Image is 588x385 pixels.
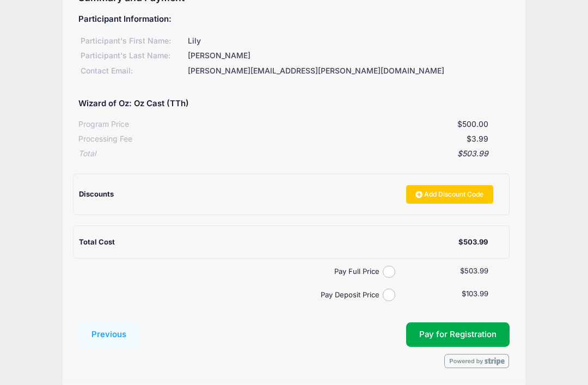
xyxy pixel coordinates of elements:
[78,50,186,62] div: Participant's Last Name:
[78,148,96,160] div: Total
[78,99,189,109] h5: Wizard of Oz: Oz Cast (TTh)
[186,35,510,47] div: Lily
[78,35,186,47] div: Participant's First Name:
[186,65,510,77] div: [PERSON_NAME][EMAIL_ADDRESS][PERSON_NAME][DOMAIN_NAME]
[96,148,488,160] div: $503.99
[78,65,186,77] div: Contact Email:
[78,15,510,25] h5: Participant Information:
[82,290,383,301] label: Pay Deposit Price
[78,119,129,130] div: Program Price
[460,266,488,277] label: $503.99
[186,50,510,62] div: [PERSON_NAME]
[462,289,488,300] label: $103.99
[458,237,488,248] div: $503.99
[78,322,139,347] button: Previous
[406,322,510,347] button: Pay for Registration
[406,185,493,204] a: Add Discount Code
[132,133,488,145] div: $3.99
[78,133,132,145] div: Processing Fee
[79,190,114,198] span: Discounts
[79,237,458,248] div: Total Cost
[457,119,488,129] span: $500.00
[82,266,383,277] label: Pay Full Price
